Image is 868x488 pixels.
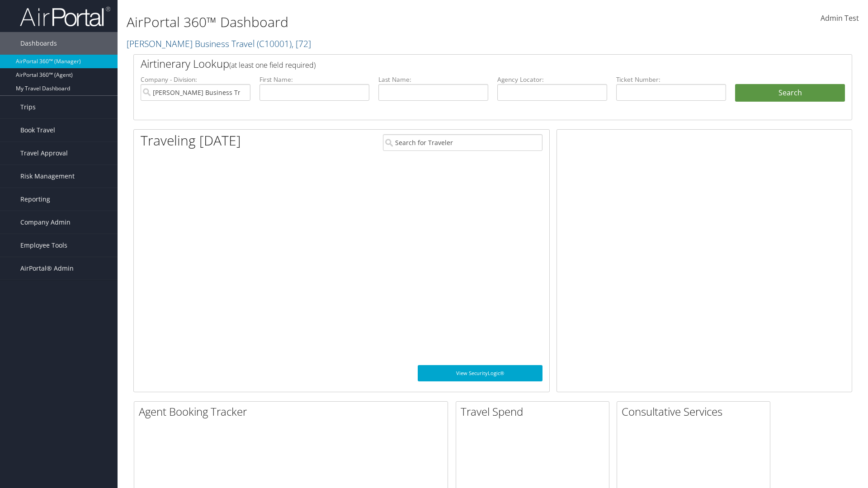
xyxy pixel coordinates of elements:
[20,32,57,55] span: Dashboards
[418,365,542,381] a: View SecurityLogic®
[141,131,241,150] h1: Traveling [DATE]
[20,211,71,234] span: Company Admin
[20,6,110,27] img: airportal-logo.png
[383,134,542,151] input: Search for Traveler
[735,84,845,102] button: Search
[20,257,74,280] span: AirPortal® Admin
[141,75,250,84] label: Company - Division:
[616,75,726,84] label: Ticket Number:
[292,38,311,50] span: , [ 72 ]
[20,165,75,188] span: Risk Management
[141,56,785,71] h2: Airtinerary Lookup
[461,404,609,419] h2: Travel Spend
[378,75,488,84] label: Last Name:
[127,38,311,50] a: [PERSON_NAME] Business Travel
[20,188,50,211] span: Reporting
[821,13,859,23] span: Admin Test
[20,119,55,141] span: Book Travel
[20,234,67,257] span: Employee Tools
[259,75,369,84] label: First Name:
[20,96,36,118] span: Trips
[127,13,615,32] h1: AirPortal 360™ Dashboard
[821,5,859,33] a: Admin Test
[497,75,607,84] label: Agency Locator:
[257,38,292,50] span: ( C10001 )
[622,404,770,419] h2: Consultative Services
[229,60,316,70] span: (at least one field required)
[139,404,448,419] h2: Agent Booking Tracker
[20,142,68,164] span: Travel Approval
